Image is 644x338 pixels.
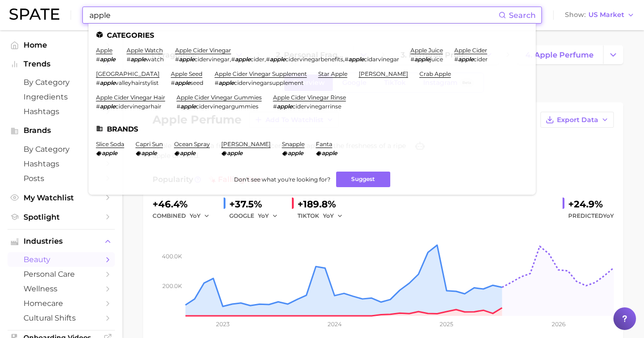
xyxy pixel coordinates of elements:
span: Home [24,41,99,49]
span: homecare [24,299,99,308]
em: apple [458,56,474,63]
em: apple [218,79,234,86]
tspan: 2024 [328,321,342,328]
span: # [171,79,175,86]
a: personal care [8,267,115,281]
span: cidervinegarbenefits [285,56,343,63]
button: YoY [323,210,343,222]
div: +24.9% [568,197,614,212]
em: apple [348,56,364,63]
span: Hashtags [24,159,99,168]
a: [GEOGRAPHIC_DATA] [96,70,160,77]
span: cider [250,56,265,63]
span: Hashtags [24,107,99,116]
span: by Category [24,78,99,87]
div: GOOGLE [229,210,284,222]
em: apple [322,149,337,157]
a: Spotlight [8,210,115,224]
span: valleyhairstylist [115,79,159,86]
em: apple [235,56,250,63]
span: cider [474,56,488,63]
em: apple [100,79,115,86]
span: juice [430,56,443,63]
em: apple [100,56,115,63]
span: # [96,103,100,110]
em: apple [175,79,190,86]
a: apple cider vinegar supplement [215,70,307,77]
span: beauty [24,255,99,264]
span: wellness [24,284,99,293]
tspan: 2023 [216,321,230,328]
button: Change Category [603,45,623,64]
span: Brands [24,126,99,135]
a: apple cider vinegar [175,47,231,54]
a: My Watchlist [8,190,115,205]
span: personal care [24,270,99,279]
a: homecare [8,296,115,311]
a: by Category [8,142,115,157]
a: slice soda [96,140,124,148]
span: My Watchlist [24,193,99,202]
span: YoY [603,212,614,219]
span: # [96,79,100,86]
span: # [231,56,235,63]
em: apple [277,103,292,110]
a: [PERSON_NAME] [359,70,408,77]
span: US Market [588,12,624,17]
a: apple cider vinegar gummies [177,94,262,101]
li: Brands [96,125,528,133]
a: by Category [8,75,115,90]
em: apple [179,56,194,63]
a: ocean spray [174,140,210,148]
span: Posts [24,174,99,183]
span: cidervinegarhair [115,103,161,110]
a: Hashtags [8,157,115,171]
a: apple watch [127,47,163,54]
a: snapple [282,140,305,148]
button: Export Data [540,112,614,128]
button: Trends [8,57,115,71]
em: apple [102,149,117,157]
div: TIKTOK [298,210,349,222]
div: , , , [175,56,399,63]
span: # [273,103,277,110]
tspan: 2026 [552,321,565,328]
a: 4. apple perfume [517,45,603,64]
span: cidervinegargummies [196,103,258,110]
span: cidarvinegar [364,56,399,63]
em: apple [130,56,146,63]
a: cultural shifts [8,311,115,325]
div: combined [153,210,216,222]
span: # [177,103,180,110]
em: apple [180,103,196,110]
em: apple [288,149,303,157]
span: Spotlight [24,213,99,222]
em: apple [100,103,115,110]
span: cidervinegarrinse [292,103,341,110]
a: apple cider vinegar hair [96,94,165,101]
button: YoY [190,210,210,222]
span: # [411,56,414,63]
a: Hashtags [8,104,115,119]
a: fanta [316,140,332,148]
li: Categories [96,31,528,39]
span: Predicted [568,210,614,222]
span: 4. apple perfume [525,50,594,59]
button: ShowUS Market [563,9,637,21]
button: Suggest [336,172,390,187]
button: Brands [8,124,115,138]
button: YoY [258,210,278,222]
span: Ingredients [24,92,99,101]
a: apple seed [171,70,202,77]
span: by Category [24,145,99,154]
em: apple [270,56,285,63]
tspan: 2025 [440,321,453,328]
span: Search [509,11,536,20]
span: Trends [24,60,99,68]
span: seed [190,79,203,86]
a: apple [96,47,113,54]
span: # [454,56,458,63]
a: Ingredients [8,90,115,104]
span: Industries [24,237,99,246]
span: YoY [190,212,201,220]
